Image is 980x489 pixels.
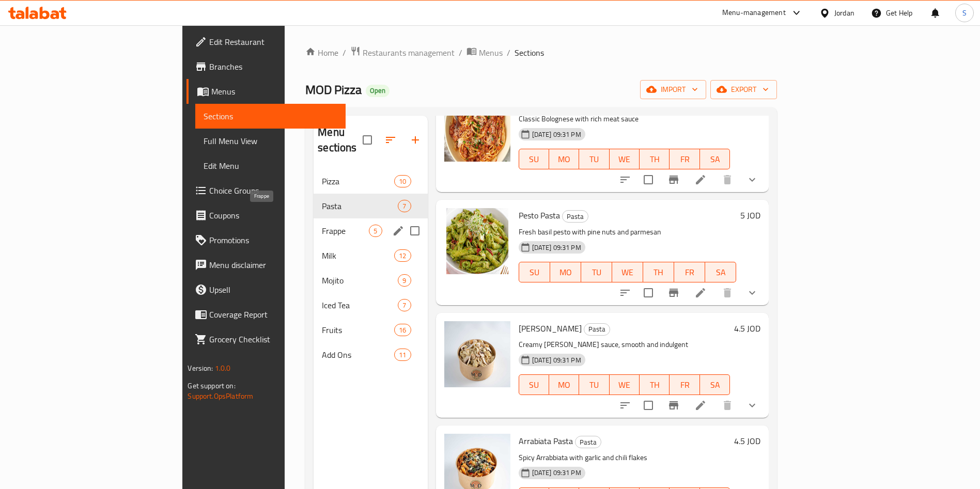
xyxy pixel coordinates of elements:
[704,152,726,167] span: SA
[209,60,338,73] span: Branches
[322,274,398,287] span: Mojito
[734,434,760,448] h6: 4.5 JOD
[740,167,765,192] button: show more
[186,302,346,327] a: Coverage Report
[378,128,403,152] span: Sort sections
[394,249,411,262] div: items
[322,200,398,212] span: Pasta
[554,265,577,280] span: MO
[722,7,786,19] div: Menu-management
[648,83,698,96] span: import
[553,152,575,167] span: MO
[746,173,758,186] svg: Show Choices
[322,225,369,237] span: Frappe
[610,374,640,395] button: WE
[528,468,585,478] span: [DATE] 09:31 PM
[705,262,736,282] button: SA
[398,299,411,311] div: items
[369,226,381,236] span: 5
[394,324,411,336] div: items
[610,149,640,169] button: WE
[322,324,394,336] span: Fruits
[523,152,545,167] span: SU
[398,276,410,286] span: 9
[459,46,462,59] li: /
[740,280,765,305] button: show more
[583,152,605,167] span: TU
[186,277,346,302] a: Upsell
[700,149,730,169] button: SA
[700,374,730,395] button: SA
[704,377,726,392] span: SA
[519,113,730,125] p: Classic Bolognese with rich meat sauce
[507,46,510,59] li: /
[314,218,427,243] div: Frappe5edit
[519,321,582,336] span: [PERSON_NAME]
[562,210,588,223] div: Pasta
[962,7,967,19] span: S
[746,399,758,412] svg: Show Choices
[204,135,338,147] span: Full Menu View
[209,308,338,321] span: Coverage Report
[322,249,394,262] span: Milk
[519,338,730,351] p: Creamy [PERSON_NAME] sauce, smooth and indulgent
[583,377,605,392] span: TU
[209,283,338,296] span: Upsell
[211,85,338,98] span: Menus
[523,377,545,392] span: SU
[694,173,707,186] a: Edit menu item
[398,274,411,287] div: items
[195,153,346,178] a: Edit Menu
[637,282,659,304] span: Select to update
[188,361,213,375] span: Version:
[579,149,609,169] button: TU
[613,167,637,192] button: sort-choices
[398,200,411,212] div: items
[637,395,659,416] span: Select to update
[394,349,411,361] div: items
[444,96,510,162] img: Bolognese Pasta
[640,149,670,169] button: TH
[466,46,503,59] a: Menus
[614,152,635,167] span: WE
[195,104,346,129] a: Sections
[670,149,699,169] button: FR
[575,436,601,448] span: Pasta
[350,46,455,59] a: Restaurants management
[612,262,643,282] button: WE
[575,436,601,448] div: Pasta
[314,342,427,367] div: Add Ons11
[366,85,390,97] div: Open
[694,399,707,412] a: Edit menu item
[549,374,579,395] button: MO
[523,265,546,280] span: SU
[479,46,503,59] span: Menus
[616,265,639,280] span: WE
[186,253,346,277] a: Menu disclaimer
[674,377,695,392] span: FR
[209,209,338,222] span: Coupons
[322,349,394,361] div: Add Ons
[394,175,411,187] div: items
[519,433,573,449] span: Arrabiata Pasta
[322,175,394,187] span: Pizza
[398,301,410,310] span: 7
[444,321,510,387] img: Alfredo Pasta
[519,208,560,223] span: Pesto Pasta
[366,86,390,95] span: Open
[322,299,398,311] span: Iced Tea
[613,280,637,305] button: sort-choices
[647,265,670,280] span: TH
[186,79,346,104] a: Menus
[585,265,608,280] span: TU
[678,265,701,280] span: FR
[643,262,674,282] button: TH
[395,177,410,186] span: 10
[209,259,338,271] span: Menu disclaimer
[209,234,338,246] span: Promotions
[314,243,427,268] div: Milk12
[188,389,253,403] a: Support.OpsPlatform
[444,208,510,274] img: Pesto Pasta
